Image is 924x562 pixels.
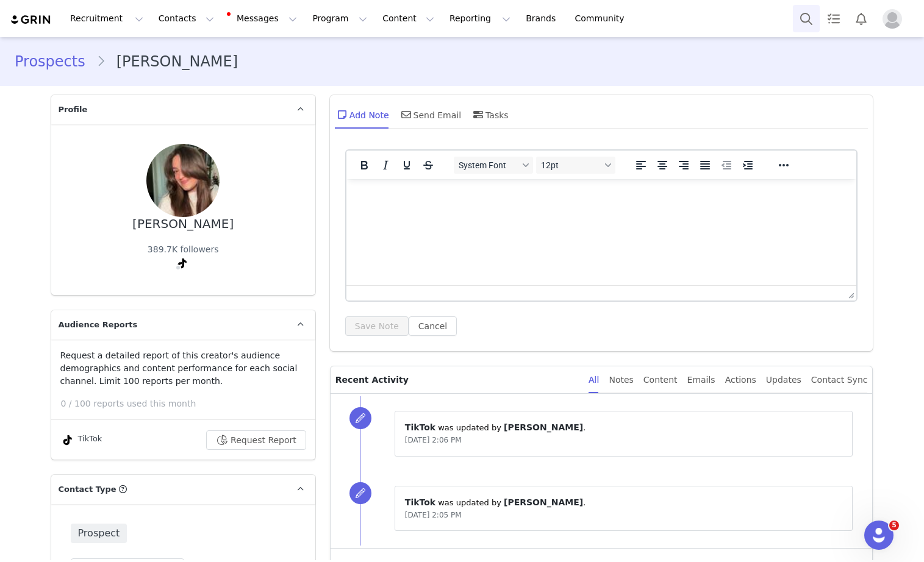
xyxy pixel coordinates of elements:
[766,366,801,394] div: Updates
[820,5,847,32] a: Tasks
[345,316,409,336] button: Save Note
[773,157,794,174] button: Reveal or hide additional toolbar items
[793,5,820,32] button: Search
[59,483,116,496] span: Contact Type
[643,366,678,394] div: Content
[399,100,462,129] div: Send Email
[375,157,396,174] button: Italic
[471,100,509,129] div: Tasks
[536,157,615,174] button: Font sizes
[889,521,899,530] span: 5
[725,366,756,394] div: Actions
[405,422,435,432] span: TikTok
[60,433,102,447] div: TikTok
[405,436,462,444] span: [DATE] 2:06 PM
[541,160,601,170] span: 12pt
[737,157,758,174] button: Increase indent
[518,5,567,32] a: Brands
[60,349,306,388] p: Request a detailed report of this creator's audience demographics and content performance for eac...
[609,366,633,394] div: Notes
[335,100,389,129] div: Add Note
[504,497,583,507] span: [PERSON_NAME]
[146,144,220,217] img: bd08ae4c-635a-47d3-ba23-8a4b976e56fa--s.jpg
[71,524,127,543] span: Prospect
[15,51,96,73] a: Prospects
[409,316,457,336] button: Cancel
[442,5,518,32] button: Reporting
[63,5,151,32] button: Recruitment
[396,157,417,174] button: Underline
[673,157,694,174] button: Align right
[652,157,673,174] button: Align center
[843,286,856,301] div: Press the Up and Down arrow keys to resize the editor.
[695,157,715,174] button: Justify
[405,421,843,434] p: ⁨ ⁩ was updated by ⁨ ⁩.
[687,366,715,394] div: Emails
[864,521,894,550] iframe: Intercom live chat
[454,157,533,174] button: Fonts
[305,5,374,32] button: Program
[589,366,599,394] div: All
[875,9,914,29] button: Profile
[375,5,442,32] button: Content
[148,243,219,256] div: 389.7K followers
[132,217,234,231] div: [PERSON_NAME]
[848,5,875,32] button: Notifications
[346,179,857,285] iframe: Rich Text Area
[405,496,843,509] p: ⁨ ⁩ was updated by ⁨ ⁩.
[568,5,637,32] a: Community
[354,157,374,174] button: Bold
[883,9,902,29] img: placeholder-profile.jpg
[405,497,435,507] span: TikTok
[59,319,138,331] span: Audience Reports
[59,104,88,116] span: Profile
[10,14,52,26] img: grin logo
[61,397,315,410] p: 0 / 100 reports used this month
[335,366,579,393] p: Recent Activity
[206,430,306,450] button: Request Report
[631,157,651,174] button: Align left
[222,5,304,32] button: Messages
[459,160,518,170] span: System Font
[504,422,583,432] span: [PERSON_NAME]
[811,366,868,394] div: Contact Sync
[716,157,737,174] button: Decrease indent
[405,511,462,519] span: [DATE] 2:05 PM
[418,157,439,174] button: Strikethrough
[151,5,221,32] button: Contacts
